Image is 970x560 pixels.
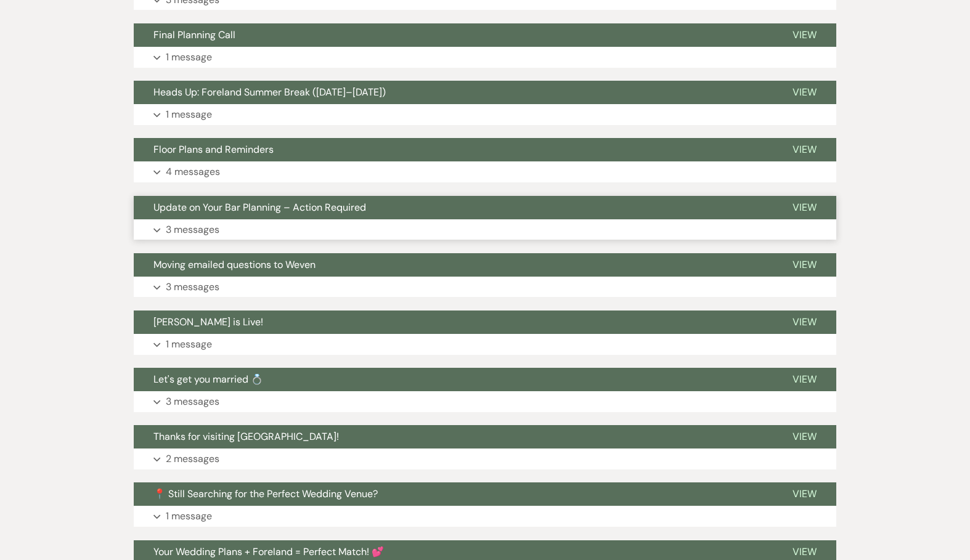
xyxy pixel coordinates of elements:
[134,23,773,47] button: Final Planning Call
[166,49,212,65] p: 1 message
[153,545,384,558] span: Your Wedding Plans + Foreland = Perfect Match! 💕
[134,219,836,240] button: 3 messages
[134,482,773,506] button: 📍 Still Searching for the Perfect Wedding Venue?
[793,258,817,271] span: View
[166,508,212,524] p: 1 message
[153,373,263,386] span: Let's get you married 💍
[166,107,212,123] p: 1 message
[166,222,219,238] p: 3 messages
[793,545,817,558] span: View
[793,487,817,500] span: View
[793,28,817,41] span: View
[134,310,773,334] button: [PERSON_NAME] is Live!
[134,368,773,391] button: Let's get you married 💍
[153,430,339,443] span: Thanks for visiting [GEOGRAPHIC_DATA]!
[134,448,836,469] button: 2 messages
[153,86,386,99] span: Heads Up: Foreland Summer Break ([DATE]–[DATE])
[134,277,836,298] button: 3 messages
[153,143,274,156] span: Floor Plans and Reminders
[134,81,773,104] button: Heads Up: Foreland Summer Break ([DATE]–[DATE])
[134,506,836,527] button: 1 message
[773,368,836,391] button: View
[134,253,773,277] button: Moving emailed questions to Weven
[153,201,366,214] span: Update on Your Bar Planning – Action Required
[773,482,836,506] button: View
[773,81,836,104] button: View
[773,23,836,47] button: View
[153,28,235,41] span: Final Planning Call
[773,310,836,334] button: View
[793,143,817,156] span: View
[134,334,836,355] button: 1 message
[166,336,212,352] p: 1 message
[166,394,219,410] p: 3 messages
[793,373,817,386] span: View
[166,279,219,295] p: 3 messages
[166,451,219,467] p: 2 messages
[773,138,836,161] button: View
[773,425,836,448] button: View
[134,391,836,412] button: 3 messages
[134,138,773,161] button: Floor Plans and Reminders
[773,196,836,219] button: View
[134,161,836,182] button: 4 messages
[153,258,316,271] span: Moving emailed questions to Weven
[166,164,220,180] p: 4 messages
[793,86,817,99] span: View
[793,430,817,443] span: View
[134,47,836,68] button: 1 message
[793,201,817,214] span: View
[773,253,836,277] button: View
[793,315,817,328] span: View
[134,196,773,219] button: Update on Your Bar Planning – Action Required
[153,487,378,500] span: 📍 Still Searching for the Perfect Wedding Venue?
[153,315,263,328] span: [PERSON_NAME] is Live!
[134,104,836,125] button: 1 message
[134,425,773,448] button: Thanks for visiting [GEOGRAPHIC_DATA]!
